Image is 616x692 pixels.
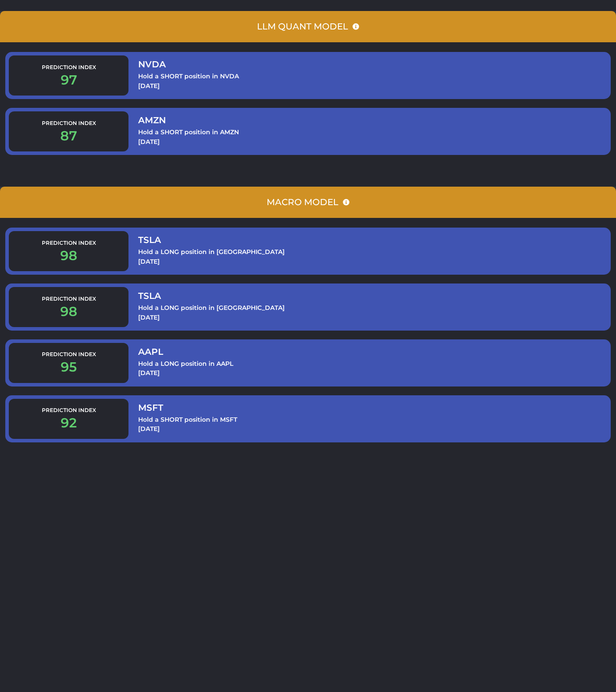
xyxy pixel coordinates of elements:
div: LLM Quant Model [257,22,348,32]
div: [DATE] [138,313,603,319]
p: NVDA [138,60,603,69]
p: 87 [60,129,77,143]
p: Hold a SHORT position in NVDA [138,71,603,81]
p: 95 [61,361,77,374]
p: Hold a SHORT position in AMZN [138,127,603,137]
div: [DATE] [138,81,603,88]
p: Hold a LONG position in AAPL [138,359,603,369]
p: TSLA [138,291,603,300]
p: Prediction Index [42,121,96,126]
p: Hold a LONG position in [GEOGRAPHIC_DATA] [138,303,603,313]
div: [DATE] [138,137,603,144]
p: 98 [60,249,77,262]
p: Hold a LONG position in [GEOGRAPHIC_DATA] [138,247,603,257]
div: Macro Model [267,197,338,207]
div: [DATE] [138,257,603,263]
p: Hold a SHORT position in MSFT [138,415,603,425]
p: Prediction Index [42,408,96,413]
p: Prediction Index [42,240,96,246]
p: TSLA [138,236,603,244]
div: [DATE] [138,368,603,375]
p: AMZN [138,116,603,125]
p: Prediction Index [42,65,96,70]
p: Prediction Index [42,352,96,357]
p: MSFT [138,403,603,412]
p: Prediction Index [42,296,96,302]
p: 97 [61,74,77,87]
p: 98 [60,305,77,318]
div: [DATE] [138,424,603,431]
p: 92 [61,416,77,430]
p: AAPL [138,347,603,356]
